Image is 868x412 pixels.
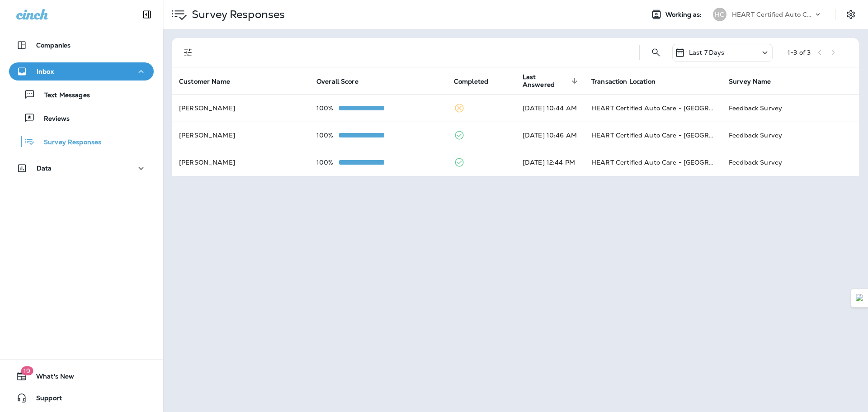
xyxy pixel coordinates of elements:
[37,165,52,172] p: Data
[172,95,309,122] td: [PERSON_NAME]
[316,104,339,112] p: 100%
[523,73,569,89] span: Last Answered
[172,122,309,149] td: [PERSON_NAME]
[316,77,370,85] span: Overall Score
[454,78,488,85] span: Completed
[722,122,859,149] td: Feedback Survey
[27,373,74,384] span: What's New
[584,122,722,149] td: HEART Certified Auto Care - [GEOGRAPHIC_DATA]
[35,115,70,123] p: Reviews
[37,68,54,75] p: Inbox
[713,8,726,21] div: HC
[35,91,90,100] p: Text Messages
[665,11,704,19] span: Working as:
[722,95,859,122] td: Feedback Survey
[732,11,813,18] p: HEART Certified Auto Care
[179,77,242,85] span: Customer Name
[689,49,725,56] p: Last 7 Days
[316,132,339,139] p: 100%
[591,78,656,85] span: Transaction Location
[515,122,584,149] td: [DATE] 10:46 AM
[179,78,230,85] span: Customer Name
[788,49,811,56] div: 1 - 3 of 3
[188,8,285,21] p: Survey Responses
[9,36,154,54] button: Companies
[584,149,722,176] td: HEART Certified Auto Care - [GEOGRAPHIC_DATA]
[523,73,580,89] span: Last Answered
[36,42,71,49] p: Companies
[729,77,783,85] span: Survey Name
[647,43,665,62] button: Search Survey Responses
[21,366,33,375] span: 19
[27,394,62,405] span: Support
[843,6,859,23] button: Settings
[9,367,154,385] button: 19What's New
[316,159,339,166] p: 100%
[9,62,154,81] button: Inbox
[35,138,101,147] p: Survey Responses
[515,149,584,176] td: [DATE] 12:44 PM
[856,294,864,302] img: Detect Auto
[9,85,154,104] button: Text Messages
[584,95,722,122] td: HEART Certified Auto Care - [GEOGRAPHIC_DATA]
[134,5,160,24] button: Collapse Sidebar
[722,149,859,176] td: Feedback Survey
[454,77,500,85] span: Completed
[729,78,771,85] span: Survey Name
[172,149,309,176] td: [PERSON_NAME]
[9,109,154,128] button: Reviews
[9,132,154,151] button: Survey Responses
[9,389,154,407] button: Support
[591,77,667,85] span: Transaction Location
[515,95,584,122] td: [DATE] 10:44 AM
[179,43,197,62] button: Filters
[316,78,359,85] span: Overall Score
[9,159,154,177] button: Data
